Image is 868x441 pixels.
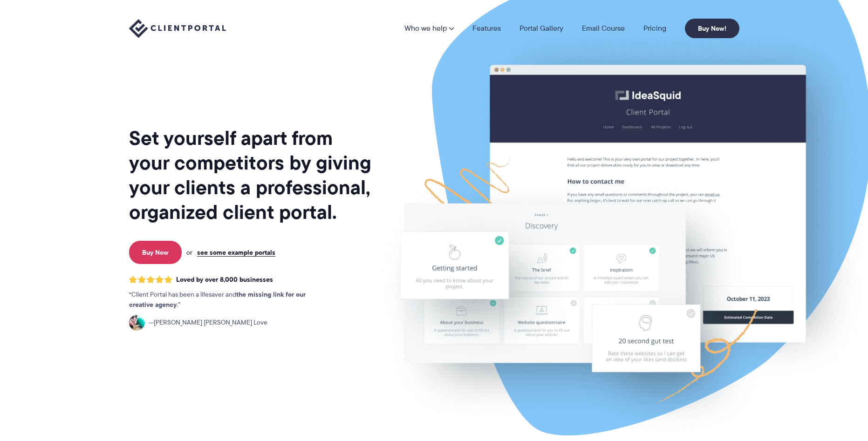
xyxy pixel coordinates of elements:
a: Portal Gallery [519,25,563,32]
strong: the missing link for our creative agency [129,289,306,310]
a: Buy Now [129,241,182,264]
span: or [186,248,192,257]
a: see some example portals [197,248,275,257]
a: Email Course [582,25,625,32]
a: Features [472,25,501,32]
p: Client Portal has been a lifesaver and . [129,290,325,310]
a: Who we help [404,25,454,32]
span: [PERSON_NAME] [PERSON_NAME] Love [149,318,267,328]
a: Pricing [643,25,666,32]
span: Loved by over 8,000 businesses [176,276,273,284]
h1: Set yourself apart from your competitors by giving your clients a professional, organized client ... [129,126,373,224]
a: Buy Now! [685,19,739,38]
